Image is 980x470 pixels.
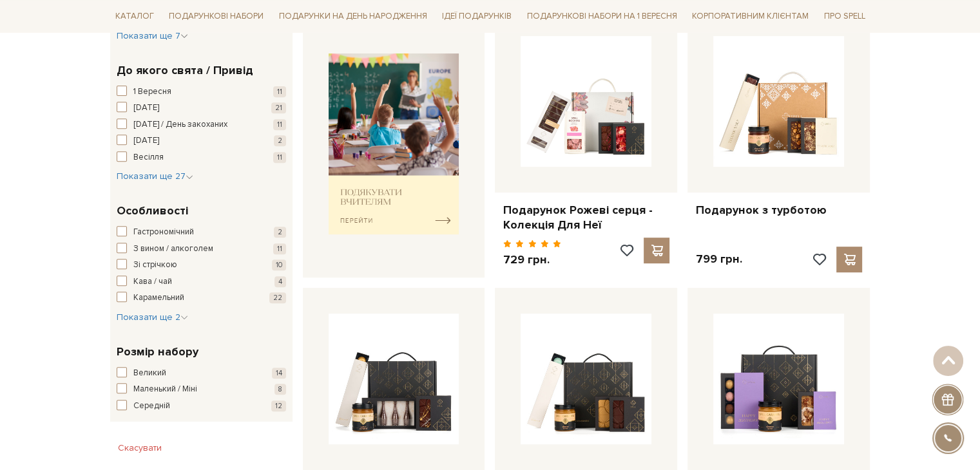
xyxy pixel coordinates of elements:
button: Показати ще 2 [117,311,188,324]
a: Корпоративним клієнтам [687,5,814,27]
button: [DATE] 21 [117,102,286,115]
span: Розмір набору [117,343,198,361]
span: Великий [133,367,166,380]
span: 22 [269,292,286,303]
button: Гастрономічний 2 [117,226,286,239]
span: 11 [273,119,286,130]
p: 729 грн. [503,252,561,267]
span: 10 [272,259,286,270]
span: [DATE] [133,135,159,147]
span: 4 [274,276,286,287]
span: Середній [133,400,170,413]
span: Карамельний [133,292,184,305]
span: 11 [273,243,286,254]
span: Гастрономічний [133,226,194,239]
a: Ідеї подарунків [437,6,517,26]
button: Маленький / Міні 8 [117,383,286,396]
button: Весілля 11 [117,151,286,164]
button: Середній 12 [117,400,286,413]
button: [DATE] 2 [117,135,286,147]
span: Показати ще 27 [117,171,193,182]
span: До якого свята / Привід [117,62,253,79]
a: Подарункові набори на 1 Вересня [522,5,682,27]
a: Подарунки на День народження [274,6,432,26]
span: [DATE] [133,102,159,115]
span: Показати ще 2 [117,312,188,323]
button: Великий 14 [117,367,286,380]
a: Подарунок з турботою [695,203,862,218]
a: Про Spell [819,6,870,26]
button: З вином / алкоголем 11 [117,243,286,256]
span: 11 [273,86,286,97]
span: 12 [271,400,286,411]
p: 799 грн. [695,252,742,267]
span: 11 [273,152,286,163]
span: [DATE] / День закоханих [133,118,227,131]
span: Кава / чай [133,276,172,288]
button: Карамельний 22 [117,292,286,305]
span: Зі стрічкою [133,259,177,272]
a: Подарункові набори [164,6,269,26]
span: 8 [274,384,286,395]
span: 14 [272,368,286,379]
span: 1 Вересня [133,86,171,99]
span: Особливості [117,202,188,220]
span: З вином / алкоголем [133,243,213,256]
span: 21 [271,102,286,113]
button: Зі стрічкою 10 [117,259,286,272]
img: banner [329,53,459,234]
button: Скасувати [110,438,169,458]
button: Кава / чай 4 [117,276,286,288]
span: Маленький / Міні [133,383,197,396]
span: Показати ще 7 [117,30,188,41]
a: Подарунок Рожеві серця - Колекція Для Неї [503,203,669,233]
button: [DATE] / День закоханих 11 [117,118,286,131]
span: Весілля [133,151,164,164]
button: Показати ще 27 [117,170,193,183]
span: 2 [274,135,286,146]
a: Каталог [110,6,159,26]
span: 2 [274,227,286,238]
button: 1 Вересня 11 [117,86,286,99]
button: Показати ще 7 [117,30,188,42]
